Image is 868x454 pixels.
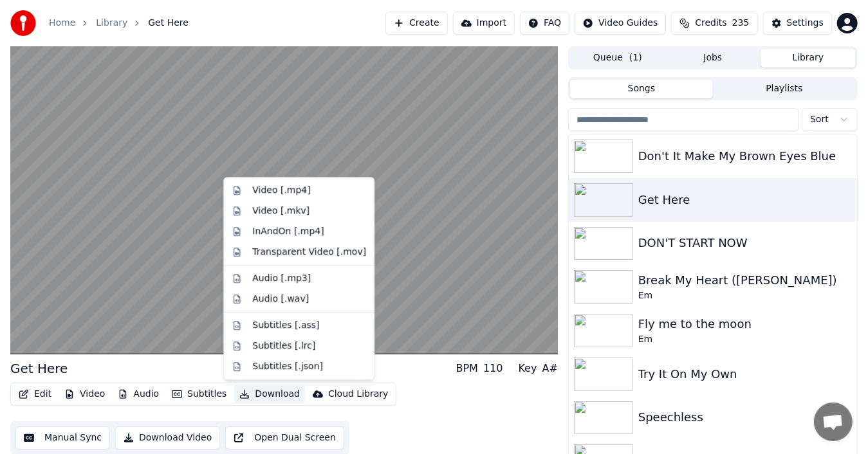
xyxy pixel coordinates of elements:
[252,225,324,238] div: InAndOn [.mp4]
[761,49,856,68] button: Library
[234,385,305,403] button: Download
[638,234,852,252] div: DON'T START NOW
[638,408,852,426] div: Speechless
[713,80,856,98] button: Playlists
[252,340,315,352] div: Subtitles [.lrc]
[638,315,852,333] div: Fly me to the moon
[148,17,189,30] span: Get Here
[115,426,220,449] button: Download Video
[252,293,309,305] div: Audio [.wav]
[252,360,323,373] div: Subtitles [.json]
[15,426,110,449] button: Manual Sync
[225,426,344,449] button: Open Dual Screen
[787,17,824,30] div: Settings
[763,12,832,35] button: Settings
[10,359,68,377] div: Get Here
[14,385,57,403] button: Edit
[483,361,503,376] div: 110
[695,17,726,30] span: Credits
[252,246,366,259] div: Transparent Video [.mov]
[638,289,852,302] div: Em
[629,51,642,64] span: ( 1 )
[49,17,189,30] nav: breadcrumb
[456,361,478,376] div: BPM
[671,12,757,35] button: Credits235
[542,361,558,376] div: A#
[814,403,853,441] div: Open chat
[519,361,537,376] div: Key
[638,147,852,165] div: Don't It Make My Brown Eyes Blue
[385,12,448,35] button: Create
[520,12,569,35] button: FAQ
[638,191,852,209] div: Get Here
[49,17,75,30] a: Home
[10,10,36,36] img: youka
[732,17,750,30] span: 235
[570,49,665,68] button: Queue
[328,388,388,401] div: Cloud Library
[252,319,319,332] div: Subtitles [.ass]
[59,385,110,403] button: Video
[167,385,232,403] button: Subtitles
[96,17,127,30] a: Library
[575,12,666,35] button: Video Guides
[252,184,310,197] div: Video [.mp4]
[810,113,829,126] span: Sort
[638,271,852,289] div: Break My Heart ([PERSON_NAME])
[113,385,164,403] button: Audio
[252,272,311,285] div: Audio [.mp3]
[638,333,852,346] div: Em
[570,80,713,98] button: Songs
[665,49,761,68] button: Jobs
[638,365,852,383] div: Try It On My Own
[252,204,309,217] div: Video [.mkv]
[453,12,515,35] button: Import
